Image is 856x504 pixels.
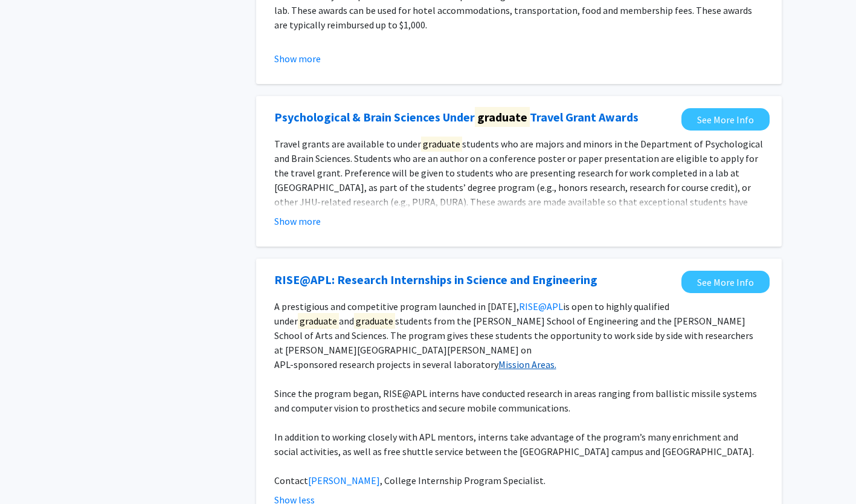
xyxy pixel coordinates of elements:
a: RISE@APL [519,300,563,312]
mark: graduate [298,313,339,329]
p: Contact , College Internship Program Specialist. [274,473,764,488]
a: Opens in a new tab [681,108,770,131]
a: [PERSON_NAME] [308,474,380,486]
p: APL-sponsored research projects in several laboratory [274,357,764,372]
mark: graduate [421,136,462,152]
mark: graduate [354,313,395,329]
p: Since the program began, RISE@APL interns have conducted research in areas ranging from ballistic... [274,386,764,415]
a: Opens in a new tab [681,271,770,293]
mark: graduate [475,107,530,127]
p: A prestigious and competitive program launched in [DATE], is open to highly qualified under and s... [274,299,764,357]
button: Show more [274,214,321,228]
iframe: Chat [9,450,51,495]
a: Mission Areas. [498,358,556,370]
button: Show more [274,51,321,66]
p: In addition to working closely with APL mentors, interns take advantage of the program’s many enr... [274,430,764,459]
a: Opens in a new tab [274,108,639,126]
a: Opens in a new tab [274,271,597,289]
